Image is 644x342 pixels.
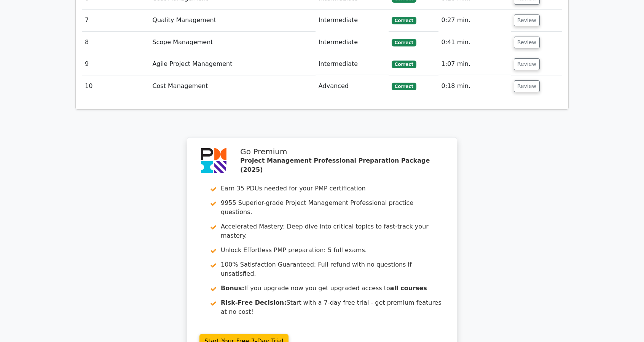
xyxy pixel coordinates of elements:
[392,39,416,46] span: Correct
[149,53,315,75] td: Agile Project Management
[392,61,416,68] span: Correct
[514,37,540,48] button: Review
[392,17,416,24] span: Correct
[82,32,149,53] td: 8
[514,58,540,70] button: Review
[82,75,149,97] td: 10
[438,32,511,53] td: 0:41 min.
[316,75,389,97] td: Advanced
[438,75,511,97] td: 0:18 min.
[149,32,315,53] td: Scope Management
[438,53,511,75] td: 1:07 min.
[438,10,511,31] td: 0:27 min.
[316,53,389,75] td: Intermediate
[149,75,315,97] td: Cost Management
[82,10,149,31] td: 7
[316,32,389,53] td: Intermediate
[149,10,315,31] td: Quality Management
[316,10,389,31] td: Intermediate
[514,14,540,26] button: Review
[514,80,540,92] button: Review
[392,83,416,90] span: Correct
[82,53,149,75] td: 9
